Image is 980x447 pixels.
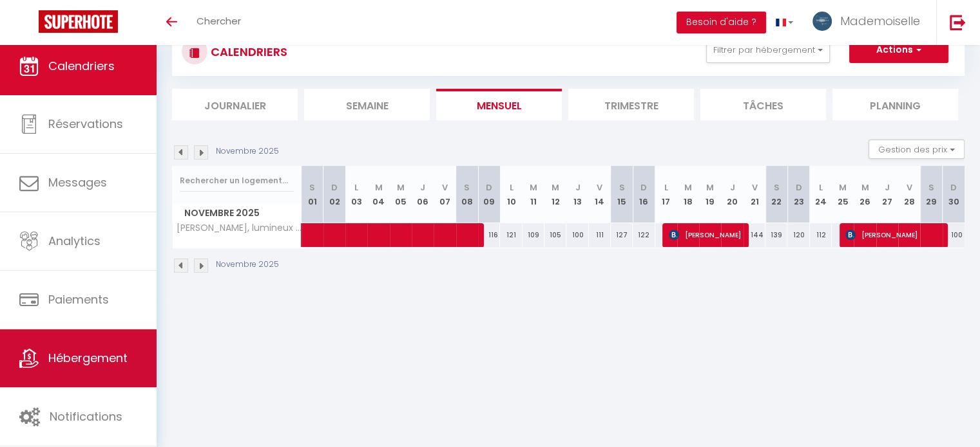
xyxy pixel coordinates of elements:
[354,181,358,194] abbr: L
[854,166,876,223] th: 26
[633,223,655,247] div: 122
[920,166,942,223] th: 29
[677,12,766,33] button: Besoin d'aide ?
[700,89,826,120] li: Tâches
[544,223,566,247] div: 105
[655,166,677,223] th: 17
[48,174,107,190] span: Messages
[744,223,765,247] div: 144
[774,181,780,194] abbr: S
[819,181,823,194] abbr: L
[885,181,890,194] abbr: J
[10,5,49,44] button: Ouvrir le widget de chat LiveChat
[486,181,492,194] abbr: D
[367,166,389,223] th: 04
[876,166,898,223] th: 27
[943,223,965,247] div: 100
[302,166,323,223] th: 01
[568,89,694,120] li: Trimestre
[48,350,128,366] span: Hébergement
[597,181,602,194] abbr: V
[345,166,367,223] th: 03
[197,14,241,28] span: Chercher
[765,223,787,247] div: 139
[207,37,287,66] h3: CALENDRIERS
[619,181,625,194] abbr: S
[706,181,714,194] abbr: M
[721,166,743,223] th: 20
[48,116,123,132] span: Réservations
[39,10,118,33] img: Super Booking
[552,181,559,194] abbr: M
[751,181,757,194] abbr: V
[730,181,735,194] abbr: J
[832,89,958,120] li: Planning
[442,181,448,194] abbr: V
[420,181,425,194] abbr: J
[175,223,303,233] span: [PERSON_NAME], lumineux et proche [GEOGRAPHIC_DATA]
[898,166,920,223] th: 28
[611,166,633,223] th: 15
[434,166,456,223] th: 07
[706,37,830,63] button: Filtrer par hébergement
[633,166,655,223] th: 16
[787,166,809,223] th: 23
[523,166,544,223] th: 11
[861,181,869,194] abbr: M
[928,181,934,194] abbr: S
[48,233,101,249] span: Analytics
[787,223,809,247] div: 120
[845,223,940,247] span: [PERSON_NAME]
[390,166,412,223] th: 05
[309,181,315,194] abbr: S
[832,166,854,223] th: 25
[436,89,562,120] li: Mensuel
[180,169,294,192] input: Rechercher un logement...
[849,37,948,63] button: Actions
[589,223,611,247] div: 111
[589,166,611,223] th: 14
[796,181,802,194] abbr: D
[172,89,298,120] li: Journalier
[684,181,692,194] abbr: M
[412,166,434,223] th: 06
[611,223,633,247] div: 127
[677,166,699,223] th: 18
[397,181,405,194] abbr: M
[839,181,847,194] abbr: M
[216,145,279,158] p: Novembre 2025
[812,12,832,31] img: ...
[669,223,742,247] span: [PERSON_NAME]
[699,166,721,223] th: 19
[810,223,832,247] div: 112
[744,166,765,223] th: 21
[664,181,668,194] abbr: L
[943,166,965,223] th: 30
[500,166,522,223] th: 10
[509,181,513,194] abbr: L
[323,166,345,223] th: 02
[48,291,109,307] span: Paiements
[216,259,279,271] p: Novembre 2025
[566,223,588,247] div: 100
[544,166,566,223] th: 12
[48,58,115,74] span: Calendriers
[907,181,912,194] abbr: V
[464,181,470,194] abbr: S
[50,408,122,424] span: Notifications
[375,181,383,194] abbr: M
[950,181,957,194] abbr: D
[173,204,301,223] span: Novembre 2025
[331,181,338,194] abbr: D
[950,14,966,30] img: logout
[456,166,478,223] th: 08
[869,140,965,159] button: Gestion des prix
[304,89,430,120] li: Semaine
[640,181,647,194] abbr: D
[810,166,832,223] th: 24
[765,166,787,223] th: 22
[566,166,588,223] th: 13
[530,181,537,194] abbr: M
[840,13,920,29] span: Mademoiselle
[575,181,580,194] abbr: J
